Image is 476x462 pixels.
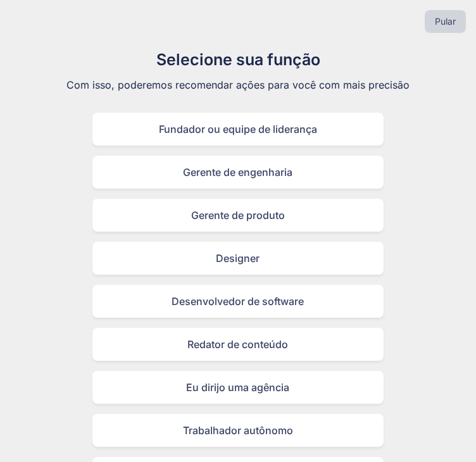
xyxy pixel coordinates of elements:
[187,338,288,351] font: Redator de conteúdo
[66,78,410,91] font: Com isso, poderemos recomendar ações para você com mais precisão
[183,166,292,178] font: Gerente de engenharia
[172,295,304,308] font: Desenvolvedor de software
[156,50,320,69] font: Selecione sua função
[216,252,260,265] font: Designer
[191,209,285,222] font: Gerente de produto
[425,10,466,33] button: Pular
[186,381,289,394] font: Eu dirijo uma agência
[183,424,293,437] font: Trabalhador autônomo
[435,16,456,27] font: Pular
[159,123,317,135] font: Fundador ou equipe de liderança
